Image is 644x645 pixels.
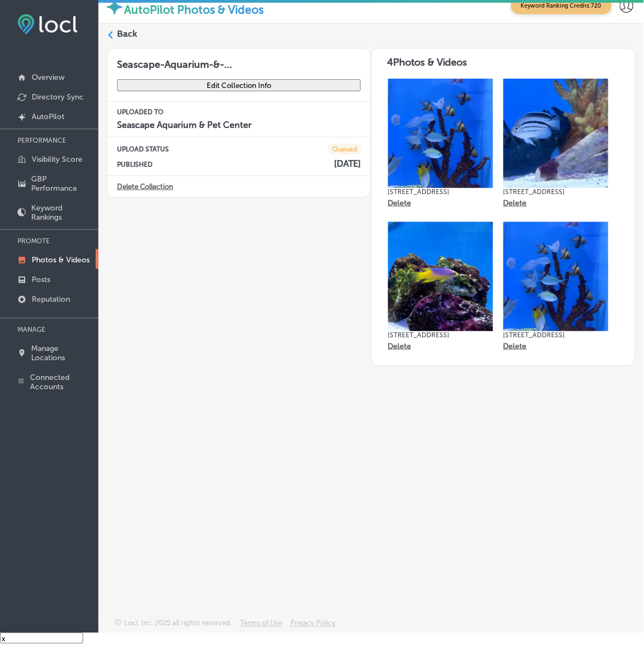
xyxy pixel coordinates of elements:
p: Overview [32,73,65,82]
h4: Seascape Aquarium & Pet Center [117,120,361,130]
p: PUBLISHED [117,161,153,168]
p: Photos & Videos [32,255,90,265]
label: Back [117,28,137,40]
img: Collection thumbnail [388,222,493,331]
p: UPLOAD STATUS [117,145,169,153]
button: Edit Collection Info [117,79,361,91]
p: Delete [388,342,412,351]
p: Visibility Score [32,155,83,164]
h3: Seascape-Aquarium-&-... [107,49,371,71]
p: Keyword Rankings [31,203,93,222]
p: [STREET_ADDRESS] [388,188,493,196]
p: Connected Accounts [30,373,93,391]
p: AutoPilot [32,112,65,121]
p: UPLOADED TO [117,108,361,116]
p: GBP Performance [32,174,93,193]
img: Collection thumbnail [388,79,493,188]
p: Delete [504,342,527,351]
p: Delete [504,198,527,208]
p: [STREET_ADDRESS] [504,188,608,196]
p: Directory Sync [32,92,84,102]
p: Manage Locations [32,344,93,362]
p: Locl, Inc. 2025 all rights reserved. [124,619,232,628]
span: Queued [329,144,361,155]
label: AutoPilot Photos & Videos [124,3,264,16]
img: fda3e92497d09a02dc62c9cd864e3231.png [17,14,78,34]
p: [STREET_ADDRESS] [504,331,608,339]
h4: [DATE] [334,159,361,169]
img: Collection thumbnail [504,79,608,188]
a: Terms of Use [240,619,282,633]
img: Collection thumbnail [504,222,608,331]
a: Privacy Policy [290,619,336,633]
p: Delete [388,198,412,208]
p: [STREET_ADDRESS] [388,331,493,339]
p: Reputation [32,295,70,304]
p: Posts [32,275,50,284]
span: 4 Photos & Videos [388,56,467,68]
a: Delete Collection [117,183,173,191]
